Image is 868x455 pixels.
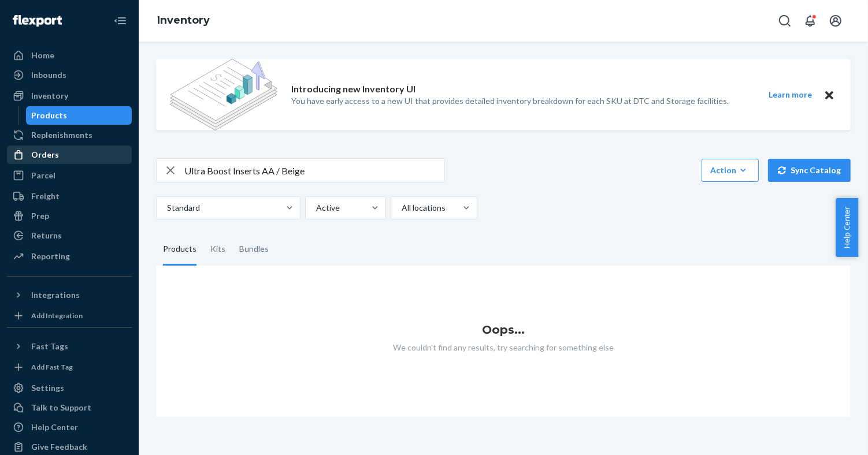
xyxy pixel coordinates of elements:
[7,207,132,225] a: Prep
[7,126,132,144] a: Replenishments
[762,88,819,102] button: Learn more
[768,159,851,182] button: Sync Catalog
[109,9,132,32] button: Close Navigation
[239,233,269,266] div: Bundles
[7,66,132,84] a: Inbounds
[7,286,132,304] button: Integrations
[26,106,132,125] a: Products
[291,95,729,107] p: You have early access to a new UI that provides detailed inventory breakdown for each SKU at DTC ...
[157,14,210,27] a: Inventory
[31,129,92,141] div: Replenishments
[291,83,416,96] p: Introducing new Inventory UI
[7,46,132,65] a: Home
[702,159,759,182] button: Action
[400,202,402,214] input: All locations
[13,15,62,27] img: Flexport logo
[31,191,60,202] div: Freight
[166,202,167,214] input: Standard
[31,251,70,262] div: Reporting
[7,187,132,206] a: Freight
[31,90,68,102] div: Inventory
[210,233,225,266] div: Kits
[31,311,83,320] div: Add Integration
[156,342,851,353] p: We couldn't find any results, try searching for something else
[31,69,66,81] div: Inbounds
[836,198,858,257] button: Help Center
[7,87,132,105] a: Inventory
[31,362,73,372] div: Add Fast Tag
[148,4,219,38] ol: breadcrumbs
[184,159,444,182] input: Search inventory by name or sku
[31,289,80,301] div: Integrations
[7,360,132,374] a: Add Fast Tag
[7,309,132,323] a: Add Integration
[799,9,822,32] button: Open notifications
[163,233,196,266] div: Products
[824,9,847,32] button: Open account menu
[7,398,132,417] a: Talk to Support
[710,165,750,176] div: Action
[7,166,132,185] a: Parcel
[31,149,59,161] div: Orders
[773,9,796,32] button: Open Search Box
[31,441,87,453] div: Give Feedback
[7,418,132,437] a: Help Center
[156,323,851,336] h1: Oops...
[31,210,49,222] div: Prep
[32,110,68,121] div: Products
[31,382,64,394] div: Settings
[31,50,54,61] div: Home
[170,59,277,130] img: new-reports-banner-icon.82668bd98b6a51aee86340f2a7b77ae3.png
[822,88,837,102] button: Close
[315,202,316,214] input: Active
[31,402,91,413] div: Talk to Support
[7,146,132,164] a: Orders
[31,341,68,352] div: Fast Tags
[7,226,132,245] a: Returns
[7,247,132,266] a: Reporting
[7,379,132,397] a: Settings
[31,230,62,241] div: Returns
[31,422,78,433] div: Help Center
[31,170,55,181] div: Parcel
[7,337,132,356] button: Fast Tags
